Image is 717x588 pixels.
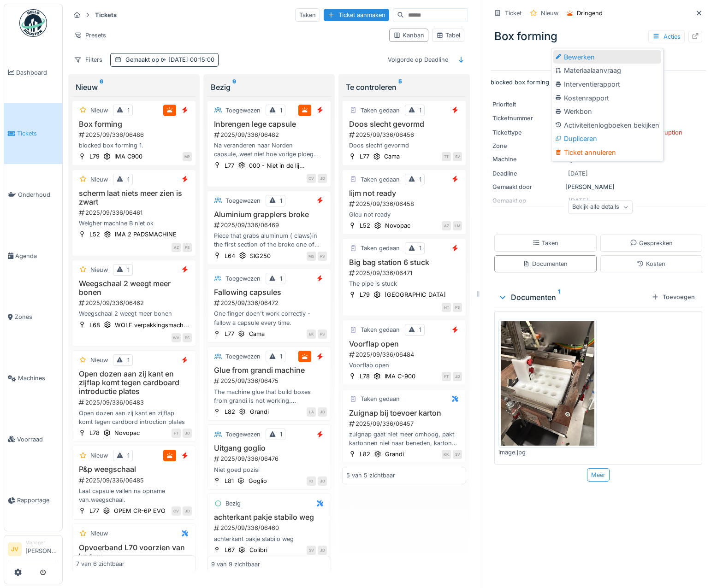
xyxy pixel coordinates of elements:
[280,274,282,283] div: 1
[346,120,462,129] h3: Doos slecht gevormd
[211,82,327,93] div: Bezig
[127,356,130,365] div: 1
[90,106,108,115] div: Nieuw
[114,152,142,161] div: IMA C900
[492,100,562,109] div: Prioriteit
[172,243,181,252] div: AZ
[232,82,236,93] sup: 9
[76,141,192,150] div: blocked box forming 1.
[295,8,320,22] div: Taken
[346,82,462,93] div: Te controleren
[225,161,234,170] div: L77
[8,542,22,556] li: JV
[19,9,47,37] img: Badge_color-CXgf-gQk.svg
[553,146,661,159] div: Ticket annuleren
[568,200,633,214] div: Bekijk alle details
[587,468,610,482] div: Meer
[90,356,108,365] div: Nieuw
[183,152,192,161] div: MP
[213,454,327,463] div: 2025/09/336/06476
[385,290,446,299] div: [GEOGRAPHIC_DATA]
[225,407,235,416] div: L82
[211,513,327,522] h3: achterkant pakje stabilo weg
[324,9,389,21] div: Ticket aanmaken
[225,106,261,115] div: Toegewezen
[78,299,192,307] div: 2025/09/336/06462
[453,303,462,312] div: PS
[346,141,462,150] div: Doos slecht gevormd
[211,288,327,297] h3: Fallowing capsules
[211,210,327,219] h3: Aluminium grapplers broke
[17,129,59,138] span: Tickets
[553,118,661,132] div: Activiteitenlogboeken bekijken
[346,279,462,288] div: The pipe is stuck
[76,120,192,129] h3: Box forming
[25,539,59,546] div: Manager
[419,244,421,253] div: 1
[498,292,648,303] div: Documenten
[249,161,305,170] div: 000 - Niet in de lij...
[280,430,282,439] div: 1
[318,329,327,339] div: PS
[159,56,214,63] span: [DATE] 00:15:00
[505,9,521,18] div: Ticket
[213,221,327,229] div: 2025/09/336/06469
[348,269,462,277] div: 2025/09/336/06471
[70,53,107,66] div: Filters
[213,376,327,385] div: 2025/09/336/06475
[453,152,462,161] div: SV
[318,174,327,183] div: JD
[553,64,661,77] div: Materiaalaanvraag
[211,366,327,375] h3: Glue from grandi machine
[442,303,451,312] div: HT
[360,152,369,161] div: L77
[384,53,452,66] div: Volgorde op Deadline
[307,546,316,555] div: SV
[453,450,462,459] div: SV
[442,450,451,459] div: KK
[91,11,120,19] strong: Tickets
[89,152,100,161] div: L79
[125,55,214,64] div: Gemaakt op
[385,372,415,381] div: IMA C-900
[25,539,59,559] li: [PERSON_NAME]
[250,252,271,260] div: SIG250
[127,106,130,115] div: 1
[346,258,462,267] h3: Big bag station 6 stuck
[492,128,562,137] div: Tickettype
[211,231,327,249] div: Piece that grabs aluminum ( claws)in the first section of the broke one of them bend and whole co...
[568,169,588,178] div: [DATE]
[318,476,327,486] div: JD
[76,409,192,426] div: Open dozen aan zij kant en zijflap komt tegen cardbord introction plates
[442,372,451,381] div: FT
[492,182,562,191] div: Gemaakt door
[501,321,594,446] img: qx4229egmsuu005d0ujy8cajerh2
[70,29,110,42] div: Presets
[648,30,685,43] div: Acties
[360,221,370,230] div: L52
[213,523,327,532] div: 2025/09/336/06460
[436,31,460,40] div: Tabel
[492,114,562,123] div: Ticketnummer
[225,546,235,554] div: L67
[183,506,192,516] div: JD
[211,444,327,453] h3: Uitgang goglio
[541,9,558,18] div: Nieuw
[492,182,704,191] div: [PERSON_NAME]
[225,476,234,485] div: L81
[211,120,327,129] h3: Inbrengen lege capsule
[346,430,462,447] div: zuignap gaat niet meer omhoog, pakt kartonnen niet naar beneden, karton blijft inde vormaker hangen
[553,105,661,118] div: Werkbon
[78,476,192,485] div: 2025/09/336/06485
[346,189,462,198] h3: lijm not ready
[78,130,192,139] div: 2025/09/336/06486
[211,465,327,474] div: Niet goed pozisi
[213,299,327,307] div: 2025/09/336/06472
[346,210,462,219] div: Gleu not ready
[648,291,699,303] div: Toevoegen
[15,312,59,321] span: Zones
[398,82,402,93] sup: 5
[127,175,130,184] div: 1
[348,200,462,208] div: 2025/09/336/06458
[318,252,327,261] div: PS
